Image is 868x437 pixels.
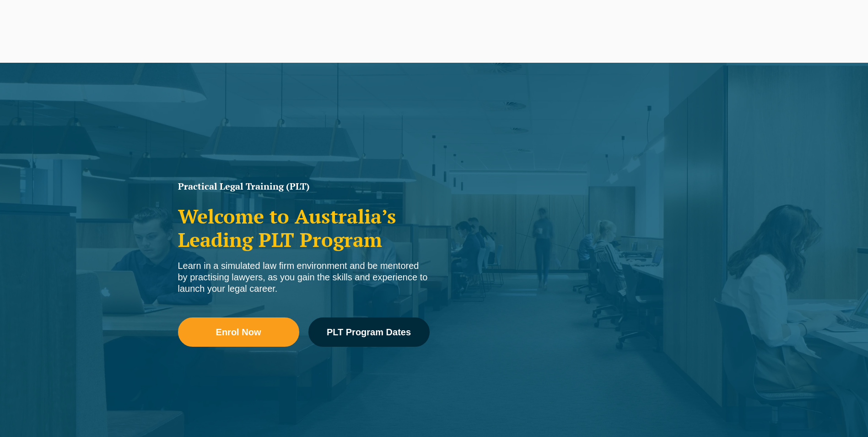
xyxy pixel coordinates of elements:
[308,317,430,347] a: PLT Program Dates
[178,182,430,191] h1: Practical Legal Training (PLT)
[216,328,261,337] span: Enrol Now
[327,328,411,337] span: PLT Program Dates
[178,205,430,251] h2: Welcome to Australia’s Leading PLT Program
[178,317,299,347] a: Enrol Now
[178,260,430,295] div: Learn in a simulated law firm environment and be mentored by practising lawyers, as you gain the ...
